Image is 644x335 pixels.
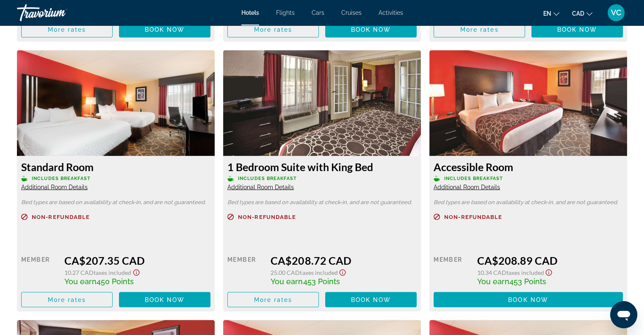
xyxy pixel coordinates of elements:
div: CA$207.35 CAD [64,254,210,266]
span: Taxes included [506,269,544,276]
a: Flights [276,9,295,16]
div: CA$208.89 CAD [477,254,623,266]
span: More rates [48,296,86,303]
p: Bed types are based on availability at check-in, and are not guaranteed. [227,199,417,205]
button: Show Taxes and Fees disclaimer [544,266,554,276]
span: Book now [351,296,391,303]
button: Show Taxes and Fees disclaimer [131,266,141,276]
span: 453 Points [509,277,546,285]
span: Book now [145,296,185,303]
span: CAD [572,10,584,17]
span: en [543,10,551,17]
iframe: Button to launch messaging window [610,301,637,328]
span: 25.00 CAD [271,269,300,276]
span: Taxes included [300,269,337,276]
span: Additional Room Details [434,183,500,190]
button: Show Taxes and Fees disclaimer [337,266,348,276]
button: Book now [434,292,623,307]
button: Change language [543,7,559,19]
span: 453 Points [303,277,340,285]
img: 71867843-80d7-418c-b33d-7bb0b8159983.jpeg [17,50,215,156]
span: Book now [145,26,185,33]
span: More rates [254,296,293,303]
span: Book now [557,26,597,33]
span: Includes Breakfast [238,175,297,181]
span: You earn [64,277,97,285]
h3: Accessible Room [434,160,623,173]
a: Travorium [17,2,102,24]
div: Member [434,254,470,285]
div: CA$208.72 CAD [271,254,417,266]
span: Non-refundable [32,214,90,219]
span: Non-refundable [238,214,296,219]
span: You earn [271,277,303,285]
button: Book now [325,22,417,37]
button: More rates [21,22,113,37]
span: You earn [477,277,509,285]
span: More rates [48,26,86,33]
p: Bed types are based on availability at check-in, and are not guaranteed. [434,199,623,205]
span: Taxes included [94,269,131,276]
button: More rates [21,292,113,307]
span: Additional Room Details [227,183,294,190]
span: 10.27 CAD [64,269,94,276]
span: Book now [351,26,391,33]
button: Book now [531,22,623,37]
button: Change currency [572,7,592,19]
span: Includes Breakfast [444,175,503,181]
p: Bed types are based on availability at check-in, and are not guaranteed. [21,199,210,205]
span: Non-refundable [444,214,502,219]
span: More rates [460,26,499,33]
a: Cars [312,9,324,16]
span: More rates [254,26,293,33]
button: Book now [325,292,417,307]
button: More rates [434,22,525,37]
span: Additional Room Details [21,183,88,190]
img: 80cb5aaf-a0a9-48b6-b472-cf4e5aed142c.jpeg [223,50,421,156]
button: Book now [119,22,210,37]
a: Activities [379,9,403,16]
span: Includes Breakfast [32,175,91,181]
img: a8058f00-505d-4c81-8910-9c4b42df4c46.jpeg [429,50,627,156]
span: 10.34 CAD [477,269,506,276]
div: Member [21,254,58,285]
a: Cruises [341,9,362,16]
span: 450 Points [97,277,134,285]
h3: Standard Room [21,160,210,173]
button: User Menu [605,4,627,22]
a: Hotels [241,9,259,16]
div: Member [227,254,264,285]
span: Book now [508,296,548,303]
button: More rates [227,22,319,37]
span: VC [611,8,621,17]
h3: 1 Bedroom Suite with King Bed [227,160,417,173]
button: Book now [119,292,210,307]
button: More rates [227,292,319,307]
